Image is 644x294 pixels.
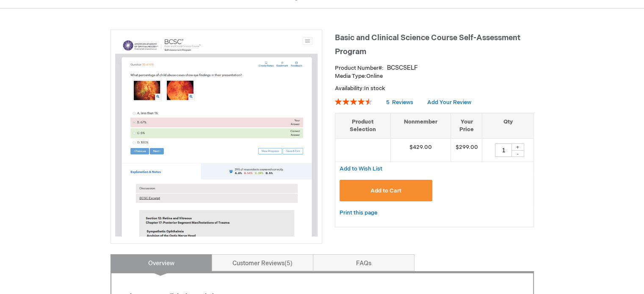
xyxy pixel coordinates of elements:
p: Online [335,72,534,80]
a: FAQs [313,254,415,271]
button: Add to Cart [340,180,433,201]
div: BCSCSELF [387,64,418,72]
strong: Media Type: [335,73,366,80]
a: Print this page [340,208,377,218]
td: $429.00 [390,138,451,162]
a: Add to Wish List [340,165,382,172]
a: Add Your Review [427,99,471,106]
span: Add to Wish List [340,165,382,172]
div: 92% [335,98,372,105]
div: + [511,143,524,151]
input: Qty [495,143,512,157]
th: Your Price [451,113,482,138]
span: Add to Cart [370,187,401,194]
span: Basic and Clinical Science Course Self-Assessment Program [335,33,520,56]
span: 5 [386,99,390,106]
img: Basic and Clinical Science Course Self-Assessment Program [115,34,318,236]
a: 5 Reviews [386,99,415,106]
th: Nonmember [390,113,451,138]
span: 5 [285,260,293,267]
td: $299.00 [451,138,482,162]
strong: Product Number [335,65,384,71]
div: - [511,150,524,157]
th: Qty [482,113,533,138]
p: Availability: [335,85,534,93]
a: Customer Reviews5 [212,254,313,271]
span: In stock [364,85,385,92]
th: Product Selection [335,113,391,138]
span: Reviews [392,99,413,106]
a: Overview [111,254,212,271]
